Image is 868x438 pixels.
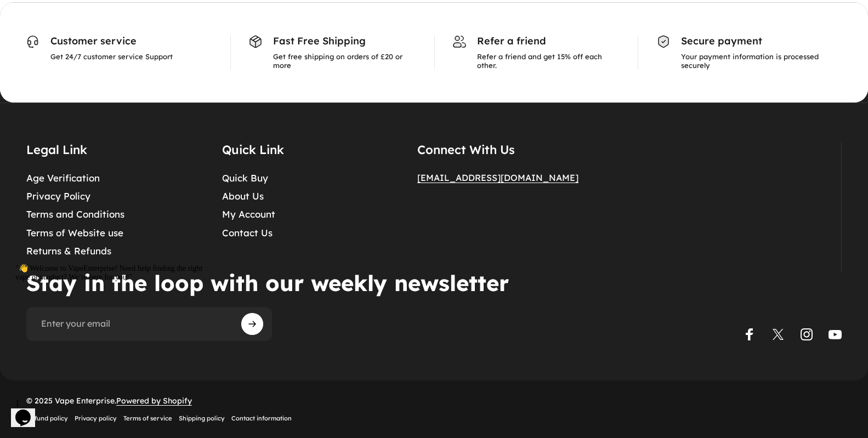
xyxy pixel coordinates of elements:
[222,208,275,220] a: My Account
[75,414,117,422] a: Privacy policy
[477,35,620,48] p: Refer a friend
[116,396,192,406] a: Powered by Shopify
[4,4,202,22] div: "👋 Welcome to VapeEnterprise! Need help finding the right vape or product? We’re here for you!"
[11,394,46,427] iframe: chat widget
[50,52,173,61] p: Get 24/7 customer service Support
[417,172,578,183] a: [EMAIL_ADDRESS][DOMAIN_NAME]
[4,5,191,22] span: "👋 Welcome to VapeEnterprise! Need help finding the right vape or product? We’re here for you!"
[222,190,264,202] a: About Us
[123,414,172,422] a: Terms of service
[273,35,416,48] p: Fast Free Shipping
[681,35,842,48] p: Secure payment
[26,414,68,422] a: Refund policy
[26,272,515,294] p: Stay in the loop with our weekly newsletter
[179,414,225,422] a: Shipping policy
[26,227,123,238] a: Terms of Website use
[241,313,263,335] button: Subscribe
[222,227,273,238] a: Contact Us
[231,414,292,422] a: Contact information
[681,52,842,70] p: Your payment information is processed securely
[50,35,173,48] p: Customer service
[11,259,208,389] iframe: chat widget
[26,172,100,184] a: Age Verification
[222,172,268,184] a: Quick Buy
[477,52,620,70] p: Refer a friend and get 15% off each other.
[26,396,292,422] div: © 2025 Vape Enterprise.
[273,52,416,70] p: Get free shipping on orders of £20 or more
[26,190,90,202] a: Privacy Policy
[26,245,111,257] a: Returns & Refunds
[26,208,124,220] a: Terms and Conditions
